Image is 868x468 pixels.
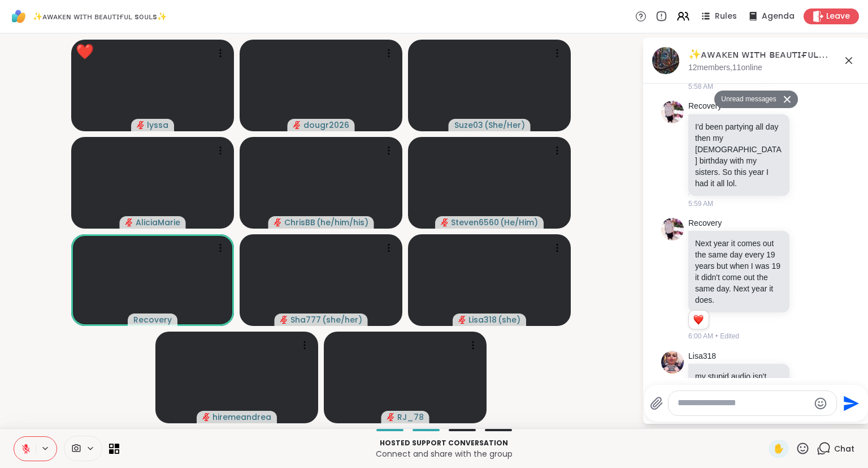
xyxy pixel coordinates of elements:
[814,397,827,410] button: Emoji picker
[133,314,172,325] span: Recovery
[695,238,783,306] p: Next year it comes out the same day every 19 years but when I was 19 it didn't come out the same ...
[303,119,349,131] span: dougr2026
[688,351,716,362] a: Lisa318
[837,390,862,416] button: Send
[316,217,368,228] span: ( he/him/his )
[689,311,709,329] div: Reaction list
[76,41,94,63] div: ❤️
[714,91,779,109] button: Unread messages
[715,331,718,341] span: •
[202,413,210,421] span: audio-muted
[441,218,449,226] span: audio-muted
[773,442,784,456] span: ✋
[661,351,684,373] img: https://sharewell-space-live.sfo3.digitaloceanspaces.com/user-generated/dbce20f4-cca2-48d8-8c3e-9...
[688,199,713,209] span: 5:59 AM
[762,11,795,22] span: Agenda
[212,411,271,423] span: hiremeandrea
[126,448,762,460] p: Connect and share with the group
[136,217,180,228] span: AliciaMarie
[688,331,713,341] span: 6:00 AM
[695,371,783,393] p: my stupid audio isn't working
[137,121,145,129] span: audio-muted
[826,11,850,22] span: Leave
[715,11,737,22] span: Rules
[652,47,679,74] img: ✨ᴀᴡᴀᴋᴇɴ ᴡɪᴛʜ ʙᴇᴀᴜᴛɪғᴜʟ sᴏᴜʟs✨, Sep 13
[293,121,301,129] span: audio-muted
[688,81,713,92] span: 5:58 AM
[454,119,483,131] span: Suze03
[688,101,722,112] a: Recovery
[458,316,466,324] span: audio-muted
[688,48,860,62] div: ✨ᴀᴡᴀᴋᴇɴ ᴡɪᴛʜ ʙᴇᴀᴜᴛɪғᴜʟ sᴏᴜʟs✨, [DATE]
[451,217,499,228] span: Steven6560
[125,218,133,226] span: audio-muted
[274,218,282,226] span: audio-muted
[498,314,520,325] span: ( she )
[33,11,167,22] span: ✨ᴀᴡᴀᴋᴇɴ ᴡɪᴛʜ ʙᴇᴀᴜᴛɪғᴜʟ sᴏᴜʟs✨
[484,119,525,131] span: ( She/Her )
[126,438,762,448] p: Hosted support conversation
[661,218,684,241] img: https://sharewell-space-live.sfo3.digitaloceanspaces.com/user-generated/c703a1d2-29a7-4d77-aef4-3...
[280,316,288,324] span: audio-muted
[468,314,497,325] span: Lisa318
[688,62,762,74] p: 12 members, 11 online
[692,315,704,324] button: Reactions: love
[678,397,809,409] textarea: Type your message
[500,217,538,228] span: ( He/Him )
[397,411,424,423] span: RJ_78
[322,314,362,325] span: ( she/her )
[284,217,315,228] span: ChrisBB
[147,119,168,131] span: lyssa
[290,314,321,325] span: Sha777
[661,101,684,123] img: https://sharewell-space-live.sfo3.digitaloceanspaces.com/user-generated/c703a1d2-29a7-4d77-aef4-3...
[387,413,395,421] span: audio-muted
[695,121,783,189] p: I'd been partying all day then my [DEMOGRAPHIC_DATA] birthday with my sisters. So this year I had...
[688,218,722,229] a: Recovery
[9,7,28,26] img: ShareWell Logomark
[720,331,739,341] span: Edited
[834,443,854,454] span: Chat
